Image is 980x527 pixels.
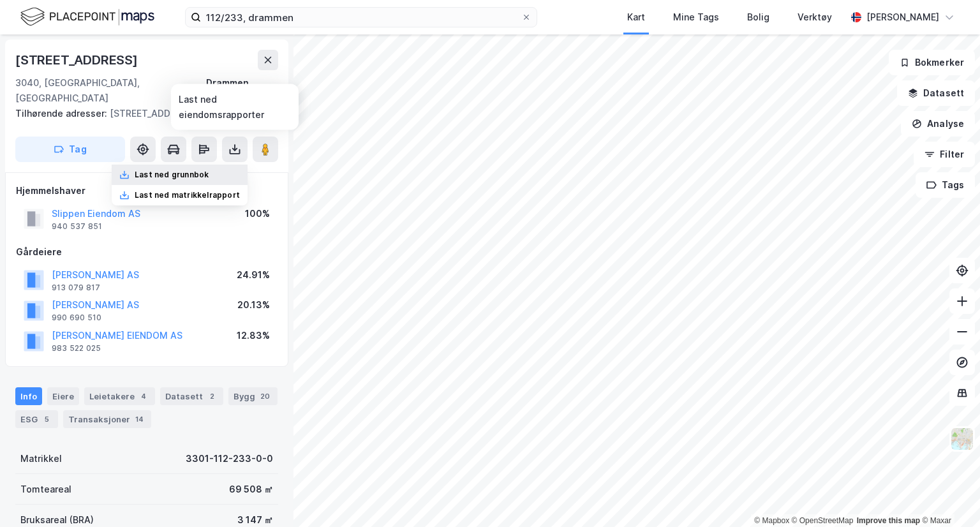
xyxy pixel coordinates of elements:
[16,183,278,198] div: Hjemmelshaver
[258,390,272,403] div: 20
[135,170,209,180] div: Last ned grunnbok
[84,387,155,405] div: Leietakere
[673,10,719,25] div: Mine Tags
[792,516,854,525] a: OpenStreetMap
[15,410,58,428] div: ESG
[747,10,769,25] div: Bolig
[15,137,125,162] button: Tag
[15,75,206,106] div: 3040, [GEOGRAPHIC_DATA], [GEOGRAPHIC_DATA]
[754,516,789,525] a: Mapbox
[201,8,521,27] input: Søk på adresse, matrikkel, gårdeiere, leietakere eller personer
[47,387,79,405] div: Eiere
[916,466,980,527] iframe: Chat Widget
[135,190,240,200] div: Last ned matrikkelrapport
[52,221,102,232] div: 940 537 851
[137,390,150,403] div: 4
[205,390,218,403] div: 2
[916,466,980,527] div: Kontrollprogram for chat
[186,451,273,466] div: 3301-112-233-0-0
[237,297,270,313] div: 20.13%
[237,328,270,343] div: 12.83%
[228,387,278,405] div: Bygg
[916,172,975,198] button: Tags
[40,413,53,426] div: 5
[20,482,71,497] div: Tomteareal
[229,482,273,497] div: 69 508 ㎡
[237,267,270,283] div: 24.91%
[63,410,151,428] div: Transaksjoner
[160,387,223,405] div: Datasett
[52,343,101,353] div: 983 522 025
[897,80,975,106] button: Datasett
[901,111,975,137] button: Analyse
[245,206,270,221] div: 100%
[950,427,974,451] img: Z
[52,283,100,293] div: 913 079 817
[889,50,975,75] button: Bokmerker
[798,10,832,25] div: Verktøy
[15,108,110,119] span: Tilhørende adresser:
[15,50,140,70] div: [STREET_ADDRESS]
[866,10,939,25] div: [PERSON_NAME]
[206,75,278,106] div: Drammen, 112/233
[914,142,975,167] button: Filter
[133,413,146,426] div: 14
[52,313,101,323] div: 990 690 510
[15,387,42,405] div: Info
[20,6,154,28] img: logo.f888ab2527a4732fd821a326f86c7f29.svg
[627,10,645,25] div: Kart
[16,244,278,260] div: Gårdeiere
[20,451,62,466] div: Matrikkel
[857,516,920,525] a: Improve this map
[15,106,268,121] div: [STREET_ADDRESS]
